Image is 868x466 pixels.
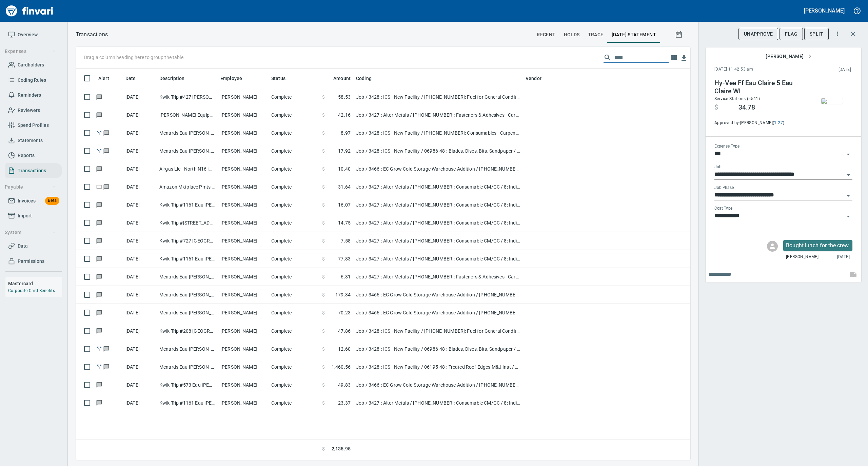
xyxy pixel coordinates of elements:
[338,148,351,154] span: 17.92
[5,193,62,209] a: InvoicesBeta
[96,131,103,135] span: Split transaction
[157,304,218,322] td: Menards Eau [PERSON_NAME] [PERSON_NAME] Eau [PERSON_NAME]
[220,74,251,82] span: Employee
[714,120,807,127] span: Approved by: [PERSON_NAME] ( )
[123,88,157,106] td: [DATE]
[338,328,351,334] span: 47.86
[783,240,852,251] div: Click for options
[18,31,38,39] span: Overview
[157,358,218,376] td: Menards Eau [PERSON_NAME] [PERSON_NAME] Eau Claire WI - 34-2x10x12 & 12-1/2” plywood
[98,74,109,82] span: Alert
[8,280,62,287] h6: Mastercard
[537,31,555,39] span: recent
[714,66,796,73] span: [DATE] 11:42:53 am
[269,232,319,250] td: Complete
[18,151,35,160] span: Reports
[845,26,861,42] button: Close transaction
[714,144,739,149] label: Expense Type
[322,94,325,100] span: $
[157,106,218,124] td: [PERSON_NAME] Equipment&Supp Eau Claire WI
[5,163,62,178] a: Transactions
[714,79,807,95] h4: Hy-Vee Ff Eau Claire 5 Eau Claire WI
[157,88,218,106] td: Kwik Trip #427 [PERSON_NAME] [GEOGRAPHIC_DATA]
[341,237,351,244] span: 7.58
[338,219,351,226] span: 14.75
[844,191,853,200] button: Open
[157,160,218,178] td: Airgas Llc - North N16 [GEOGRAPHIC_DATA] [GEOGRAPHIC_DATA]
[269,322,319,340] td: Complete
[220,74,242,82] span: Employee
[96,310,103,315] span: Has messages
[123,124,157,142] td: [DATE]
[96,185,103,189] span: Online transaction
[333,74,351,82] span: Amount
[332,364,351,370] span: 1,460.56
[157,394,218,412] td: Kwik Trip #1161 Eau [PERSON_NAME]
[96,149,103,153] span: Split transaction
[84,54,183,61] p: Drag a column heading here to group the table
[8,288,55,293] a: Corporate Card Benefits
[96,274,103,279] span: Has messages
[218,124,269,142] td: [PERSON_NAME]
[322,237,325,244] span: $
[845,266,861,283] span: This records your note into the expense. If you would like to send a message to an employee inste...
[669,53,679,63] button: Choose columns to display
[669,26,690,43] button: Show transactions within a particular date range
[218,250,269,268] td: [PERSON_NAME]
[353,322,523,340] td: Job / 3428-: ICS - New Facility / [PHONE_NUMBER]: Fuel for General Conditions/CM Equipment / 8: I...
[157,376,218,394] td: Kwik Trip #573 Eau [PERSON_NAME]
[5,183,56,191] span: Payable
[218,196,269,214] td: [PERSON_NAME]
[810,30,823,38] span: Split
[353,196,523,214] td: Job / 3427-: Alter Metals / [PHONE_NUMBER]: Consumable CM/GC / 8: Indirects
[269,250,319,268] td: Complete
[332,445,351,452] span: 2,135.95
[2,45,59,58] button: Expenses
[18,76,46,84] span: Coding Rules
[5,148,62,163] a: Reports
[96,202,103,207] span: Has messages
[218,376,269,394] td: [PERSON_NAME]
[123,376,157,394] td: [DATE]
[5,103,62,118] a: Reviewers
[2,226,59,239] button: System
[564,31,580,39] span: holds
[785,30,797,38] span: Flag
[353,250,523,268] td: Job / 3427-: Alter Metals / [PHONE_NUMBER]: Consumable CM/GC / 8: Indirects
[96,292,103,297] span: Has messages
[714,103,718,112] span: $
[5,73,62,88] a: Coding Rules
[796,66,851,73] span: This charge was settled by the merchant and appears on the 2025/08/16 statement.
[766,52,812,61] span: [PERSON_NAME]
[714,165,722,169] label: Job
[125,74,145,82] span: Date
[738,28,778,40] button: UnApprove
[96,256,103,261] span: Has messages
[5,133,62,148] a: Statements
[96,220,103,225] span: Has messages
[123,358,157,376] td: [DATE]
[218,160,269,178] td: [PERSON_NAME]
[103,346,110,351] span: Has messages
[353,214,523,232] td: Job / 3427-: Alter Metals / [PHONE_NUMBER]: Consumable CM/GC / 8: Indirects
[103,185,110,189] span: Has messages
[269,196,319,214] td: Complete
[18,106,40,115] span: Reviewers
[322,364,325,370] span: $
[341,130,351,136] span: 8.97
[269,124,319,142] td: Complete
[5,228,56,237] span: System
[269,286,319,304] td: Complete
[322,445,325,452] span: $
[353,106,523,124] td: Job / 3427-: Alter Metals / [PHONE_NUMBER]: Fasteners & Adhesives - Carpentry / 2: Material
[774,120,783,125] a: 1-27
[269,142,319,160] td: Complete
[353,340,523,358] td: Job / 3428-: ICS - New Facility / 06986-48-: Blades, Discs, Bits, Sandpaper / 2: Material
[353,178,523,196] td: Job / 3427-: Alter Metals / [PHONE_NUMBER]: Consumable CM/GC / 8: Indirects
[780,28,803,40] button: Flag
[157,214,218,232] td: Kwik Trip #[STREET_ADDRESS]
[269,304,319,322] td: Complete
[18,212,32,220] span: Import
[157,196,218,214] td: Kwik Trip #1161 Eau [PERSON_NAME]
[96,328,103,333] span: Has messages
